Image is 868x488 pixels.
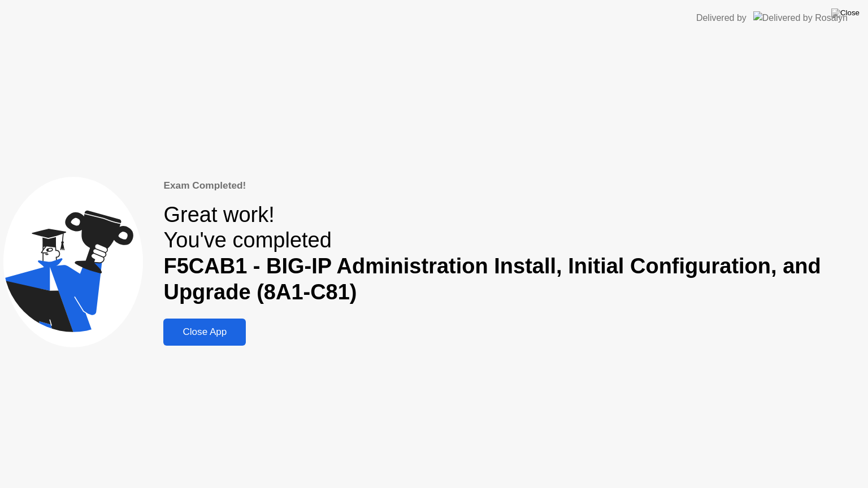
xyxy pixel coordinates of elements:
[163,254,821,304] b: F5CAB1 - BIG-IP Administration Install, Initial Configuration, and Upgrade (8A1-C81)
[163,319,246,346] button: Close App
[163,178,865,193] div: Exam Completed!
[831,8,860,18] img: Close
[696,11,747,25] div: Delivered by
[753,11,848,24] img: Delivered by Rosalyn
[163,202,865,306] div: Great work! You've completed
[167,326,242,338] div: Close App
